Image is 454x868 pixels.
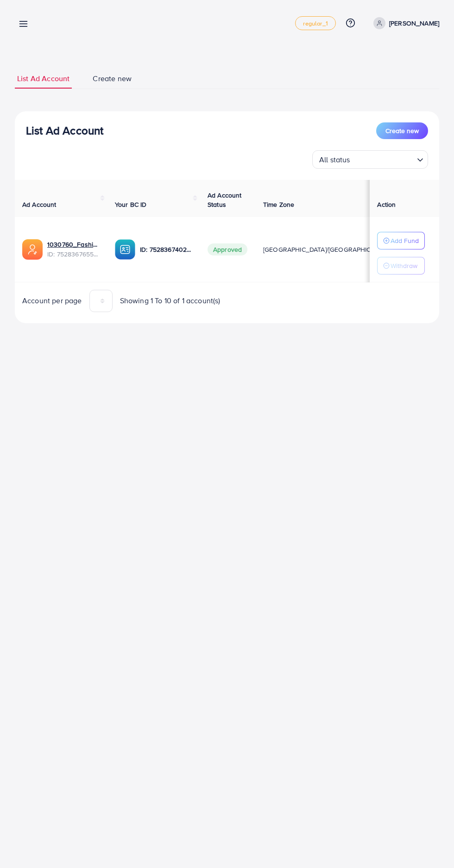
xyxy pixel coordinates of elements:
[115,200,147,209] span: Your BC ID
[391,260,417,271] p: Withdraw
[22,200,57,209] span: Ad Account
[312,150,428,169] div: Search for option
[376,122,428,139] button: Create new
[295,16,335,30] a: regular_1
[377,257,425,274] button: Withdraw
[370,17,439,29] a: [PERSON_NAME]
[47,240,100,249] a: 1030760_Fashion Rose_1752834697540
[140,244,193,255] p: ID: 7528367402921476112
[26,124,103,137] h3: List Ad Account
[353,151,413,166] input: Search for option
[208,243,247,255] span: Approved
[377,232,425,249] button: Add Fund
[317,153,352,166] span: All status
[391,235,419,246] p: Add Fund
[22,239,43,260] img: ic-ads-acc.e4c84228.svg
[263,245,392,254] span: [GEOGRAPHIC_DATA]/[GEOGRAPHIC_DATA]
[377,200,396,209] span: Action
[47,249,100,259] span: ID: 7528367655024508945
[385,126,419,135] span: Create new
[389,18,439,29] p: [PERSON_NAME]
[263,200,294,209] span: Time Zone
[303,20,328,26] span: regular_1
[120,295,221,306] span: Showing 1 To 10 of 1 account(s)
[93,73,132,84] span: Create new
[208,191,242,209] span: Ad Account Status
[17,73,69,84] span: List Ad Account
[47,240,100,259] div: <span class='underline'>1030760_Fashion Rose_1752834697540</span></br>7528367655024508945
[22,295,82,306] span: Account per page
[115,239,135,260] img: ic-ba-acc.ded83a64.svg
